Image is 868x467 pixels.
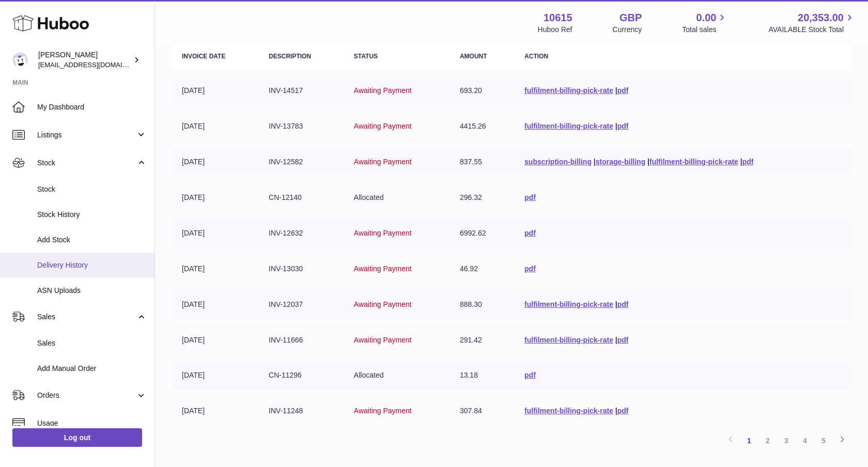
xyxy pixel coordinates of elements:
span: | [615,300,617,308]
td: [DATE] [172,325,258,355]
td: 296.32 [450,182,514,213]
a: pdf [742,158,754,166]
td: INV-11666 [258,325,344,355]
span: Stock [37,158,136,168]
strong: Status [354,53,378,60]
span: | [594,158,596,166]
td: [DATE] [172,218,258,248]
a: pdf [617,300,629,308]
td: [DATE] [172,289,258,320]
a: fulfilment-billing-pick-rate [524,122,613,130]
span: Orders [37,391,136,400]
a: 20,353.00 AVAILABLE Stock Total [768,11,856,35]
td: [DATE] [172,254,258,284]
a: fulfilment-billing-pick-rate [524,300,613,308]
td: [DATE] [172,75,258,106]
span: | [647,158,649,166]
a: pdf [617,86,629,95]
span: Add Manual Order [37,364,147,373]
a: 0.00 Total sales [682,11,728,35]
span: Allocated [354,193,384,201]
span: Allocated [354,371,384,379]
td: 888.30 [450,289,514,320]
span: 20,353.00 [798,11,844,25]
td: INV-13030 [258,254,344,284]
td: 46.92 [450,254,514,284]
span: 0.00 [696,11,717,25]
span: Add Stock [37,235,147,245]
td: [DATE] [172,396,258,426]
td: [DATE] [172,360,258,391]
td: INV-12582 [258,147,344,177]
a: 2 [758,431,777,450]
td: 13.18 [450,360,514,391]
strong: GBP [619,11,642,25]
td: INV-14517 [258,75,344,106]
a: storage-billing [596,158,645,166]
span: Sales [37,312,136,322]
a: pdf [524,193,536,201]
a: pdf [617,336,629,344]
span: ASN Uploads [37,286,147,295]
td: 837.55 [450,147,514,177]
a: 4 [796,431,814,450]
span: Awaiting Payment [354,300,412,308]
div: Huboo Ref [538,25,572,35]
td: CN-12140 [258,182,344,213]
td: 693.20 [450,75,514,106]
a: fulfilment-billing-pick-rate [524,336,613,344]
strong: Amount [460,53,487,60]
td: 307.84 [450,396,514,426]
a: pdf [524,229,536,237]
span: AVAILABLE Stock Total [768,25,856,35]
a: fulfilment-billing-pick-rate [524,86,613,95]
a: pdf [617,407,629,415]
td: INV-11248 [258,396,344,426]
span: Awaiting Payment [354,264,412,273]
div: Currency [613,25,642,35]
td: 4415.26 [450,111,514,142]
span: Sales [37,338,147,348]
span: Usage [37,418,147,428]
img: fulfillment@fable.com [12,52,28,68]
span: Stock History [37,210,147,220]
span: Listings [37,130,136,140]
a: 1 [740,431,758,450]
a: pdf [524,371,536,379]
div: [PERSON_NAME] [38,50,131,70]
a: 5 [814,431,833,450]
span: Awaiting Payment [354,229,412,237]
td: INV-12632 [258,218,344,248]
a: fulfilment-billing-pick-rate [649,158,738,166]
strong: Action [524,53,548,60]
span: | [740,158,742,166]
span: | [615,336,617,344]
span: Stock [37,184,147,194]
span: | [615,407,617,415]
span: Total sales [682,25,728,35]
td: INV-13783 [258,111,344,142]
span: Awaiting Payment [354,407,412,415]
td: 291.42 [450,325,514,355]
td: INV-12037 [258,289,344,320]
a: pdf [524,264,536,273]
span: [EMAIL_ADDRESS][DOMAIN_NAME] [38,60,152,69]
td: 6992.62 [450,218,514,248]
a: Log out [12,428,142,447]
span: | [615,122,617,130]
td: [DATE] [172,182,258,213]
span: Awaiting Payment [354,86,412,95]
td: [DATE] [172,147,258,177]
span: My Dashboard [37,102,147,112]
strong: Invoice Date [182,53,225,60]
span: Awaiting Payment [354,158,412,166]
a: pdf [617,122,629,130]
span: | [615,86,617,95]
a: fulfilment-billing-pick-rate [524,407,613,415]
a: 3 [777,431,796,450]
a: subscription-billing [524,158,592,166]
strong: Description [269,53,311,60]
span: Delivery History [37,260,147,270]
strong: 10615 [544,11,572,25]
span: Awaiting Payment [354,336,412,344]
